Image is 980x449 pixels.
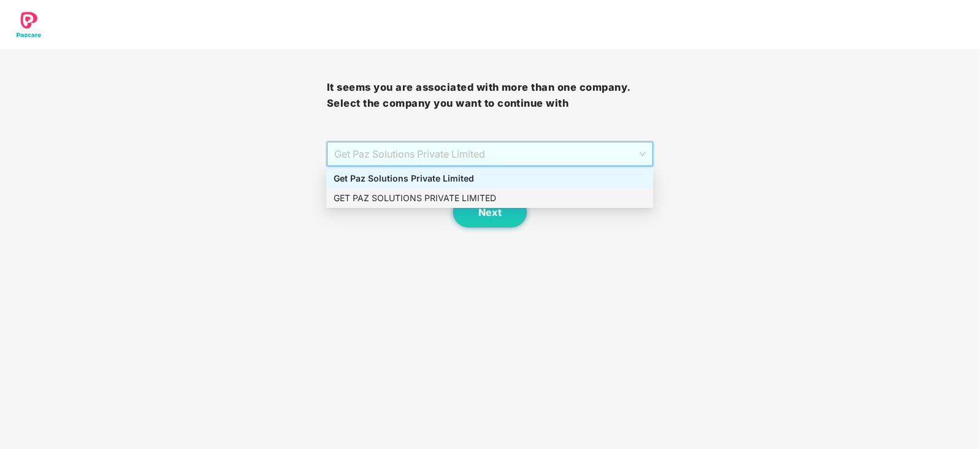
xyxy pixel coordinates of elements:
div: GET PAZ SOLUTIONS PRIVATE LIMITED [334,191,646,205]
div: Get Paz Solutions Private Limited [326,169,653,188]
div: Get Paz Solutions Private Limited [334,172,646,185]
h3: It seems you are associated with more than one company. Select the company you want to continue with [327,80,654,111]
span: Get Paz Solutions Private Limited [334,142,646,166]
button: Next [453,197,527,228]
div: GET PAZ SOLUTIONS PRIVATE LIMITED [326,188,653,208]
span: Next [478,207,502,218]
